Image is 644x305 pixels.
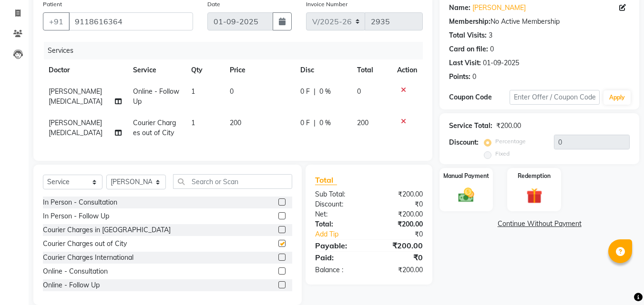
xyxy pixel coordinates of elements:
span: | [314,118,316,128]
span: | [314,87,316,97]
span: 1 [191,87,195,96]
div: 3 [489,30,492,40]
div: Coupon Code [449,92,509,102]
span: Total [315,175,337,185]
th: Service [127,59,185,81]
th: Doctor [43,59,127,81]
a: Continue Without Payment [441,219,637,229]
a: [PERSON_NAME] [472,3,526,13]
span: 0 [357,87,361,96]
img: _gift.svg [521,186,547,206]
div: Online - Consultation [43,266,108,276]
input: Enter Offer / Coupon Code [510,90,600,105]
th: Price [224,59,295,81]
label: Fixed [495,149,510,158]
div: ₹0 [369,199,430,209]
div: 0 [472,72,476,82]
span: 200 [357,118,368,127]
div: 0 [490,44,494,54]
div: ₹0 [369,252,430,263]
div: ₹0 [379,229,430,239]
div: ₹200.00 [369,219,430,229]
div: Name: [449,3,470,13]
div: ₹200.00 [369,240,430,251]
div: Sub Total: [308,189,369,199]
div: Courier Charges International [43,253,133,263]
th: Qty [185,59,224,81]
input: Search by Name/Mobile/Email/Code [69,12,193,30]
div: Services [44,42,430,59]
label: Percentage [495,137,526,146]
div: In Person - Follow Up [43,211,109,221]
span: Courier Charges out of City [133,118,176,137]
img: _cash.svg [453,186,479,204]
span: [PERSON_NAME][MEDICAL_DATA] [49,118,102,137]
div: ₹200.00 [496,121,521,131]
th: Action [391,59,423,81]
div: ₹200.00 [369,189,430,199]
span: 0 F [300,87,310,97]
div: Payable: [308,240,369,251]
span: 0 [230,87,234,96]
div: Service Total: [449,121,492,131]
button: Apply [603,90,631,105]
div: Paid: [308,252,369,263]
div: Discount: [308,199,369,209]
div: Card on file: [449,44,488,54]
a: Add Tip [308,229,379,239]
span: Online - Follow Up [133,87,179,106]
div: Total: [308,219,369,229]
div: Courier Charges in [GEOGRAPHIC_DATA] [43,225,171,235]
div: Total Visits: [449,30,487,40]
input: Search or Scan [173,174,292,189]
div: No Active Membership [449,17,630,27]
span: [PERSON_NAME][MEDICAL_DATA] [49,87,102,106]
div: Last Visit: [449,58,481,68]
div: ₹200.00 [369,265,430,275]
th: Disc [295,59,351,81]
span: 200 [230,118,241,127]
div: Net: [308,209,369,219]
div: Membership: [449,17,491,27]
div: ₹200.00 [369,209,430,219]
span: 0 % [319,118,331,128]
div: Balance : [308,265,369,275]
div: Points: [449,72,470,82]
div: 01-09-2025 [483,58,519,68]
span: 0 % [319,87,331,97]
span: 1 [191,118,195,127]
th: Total [351,59,392,81]
div: Online - Follow Up [43,280,100,290]
div: Discount: [449,138,479,148]
div: In Person - Consultation [43,197,117,207]
button: +91 [43,12,70,30]
span: 0 F [300,118,310,128]
div: Courier Charges out of City [43,239,127,249]
label: Redemption [518,172,551,180]
label: Manual Payment [443,172,489,180]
